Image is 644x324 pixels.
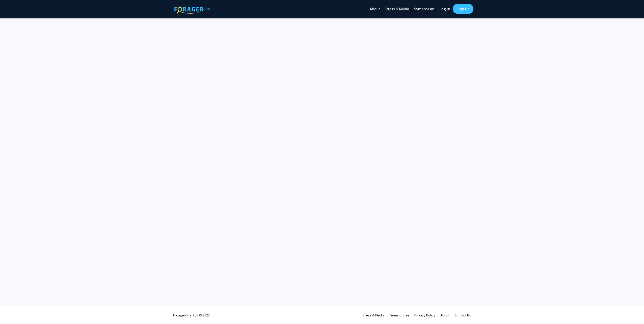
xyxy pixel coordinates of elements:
[173,306,210,324] div: ForagerOne, LLC © 2025
[440,313,449,317] a: About
[174,5,210,14] img: ForagerOne Logo
[363,313,384,317] a: Press & Media
[454,313,471,317] a: Contact Us
[453,4,473,14] a: Sign Up
[389,313,409,317] a: Terms of Use
[414,313,435,317] a: Privacy Policy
